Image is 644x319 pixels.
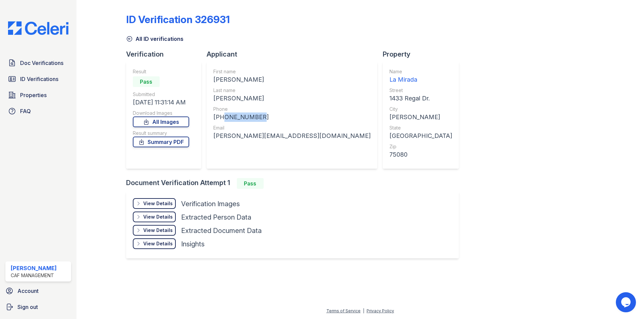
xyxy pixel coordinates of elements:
span: Doc Verifications [20,59,63,67]
span: ID Verifications [20,75,58,83]
div: Result [133,68,189,75]
div: Applicant [207,50,383,59]
div: Download Images [133,110,189,116]
div: Name [389,68,452,75]
div: [PHONE_NUMBER] [213,112,371,122]
a: Terms of Service [326,308,361,313]
div: View Details [143,240,173,247]
a: Privacy Policy [367,308,394,313]
img: CE_Logo_Blue-a8612792a0a2168367f1c8372b55b34899dd931a85d93a1a3d3e32e68fde9ad4.png [3,21,74,35]
div: Email [213,125,371,131]
a: FAQ [5,104,71,118]
a: Doc Verifications [5,56,71,70]
div: First name [213,68,371,75]
div: Verification Images [181,199,240,209]
div: La Mirada [389,75,452,84]
div: 1433 Regal Dr. [389,94,452,103]
div: [PERSON_NAME] [213,94,371,103]
div: View Details [143,227,173,234]
div: ID Verification 326931 [126,13,230,25]
div: Last name [213,87,371,94]
div: | [363,308,364,313]
div: CAF Management [11,272,57,279]
div: [DATE] 11:31:14 AM [133,98,189,107]
a: Name La Mirada [389,68,452,84]
div: View Details [143,214,173,220]
div: 75080 [389,150,452,159]
div: [GEOGRAPHIC_DATA] [389,131,452,141]
div: Pass [133,76,160,87]
div: [PERSON_NAME] [11,264,57,272]
div: [PERSON_NAME] [213,75,371,84]
a: Sign out [3,300,74,314]
span: FAQ [20,107,31,115]
div: Pass [237,178,264,189]
div: City [389,106,452,112]
div: Submitted [133,91,189,98]
div: Document Verification Attempt 1 [126,178,464,189]
div: Extracted Document Data [181,226,262,235]
a: Account [3,284,74,298]
iframe: chat widget [616,292,637,312]
a: ID Verifications [5,72,71,86]
div: Phone [213,106,371,112]
span: Sign out [17,303,38,311]
a: Properties [5,88,71,102]
span: Properties [20,91,47,99]
div: View Details [143,200,173,207]
div: Verification [126,50,207,59]
a: Summary PDF [133,137,189,147]
div: Extracted Person Data [181,213,251,222]
span: Account [17,287,39,295]
div: [PERSON_NAME][EMAIL_ADDRESS][DOMAIN_NAME] [213,131,371,141]
div: Result summary [133,130,189,137]
div: Zip [389,143,452,150]
a: All Images [133,116,189,127]
div: [PERSON_NAME] [389,112,452,122]
a: All ID verifications [126,35,183,43]
div: State [389,125,452,131]
div: Insights [181,239,205,249]
div: Property [383,50,464,59]
div: Street [389,87,452,94]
